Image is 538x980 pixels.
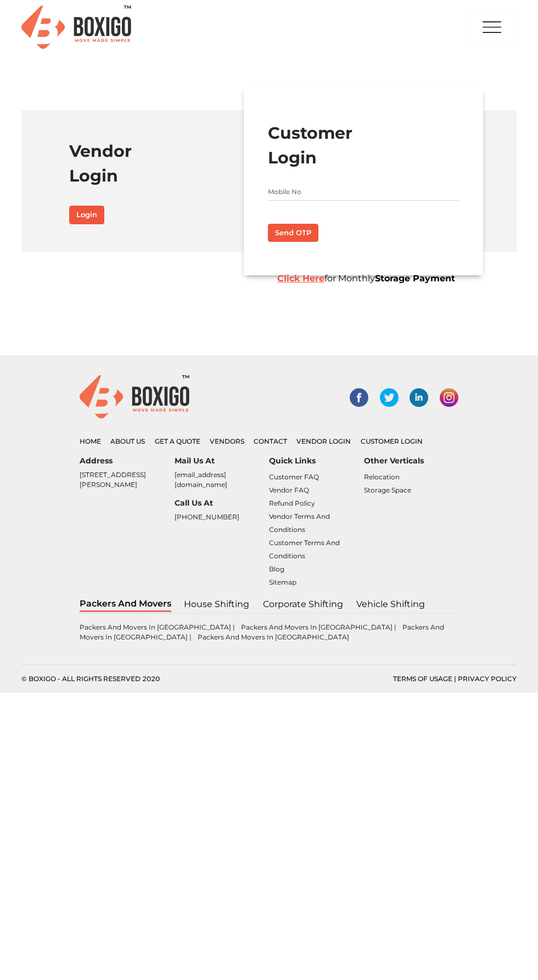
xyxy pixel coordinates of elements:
[380,388,399,407] img: twitter-social-links
[269,473,319,481] a: Customer FAQ
[262,597,344,611] a: Corporate shifting
[364,486,411,494] a: Storage Space
[80,375,189,418] img: boxigo_logo_small
[350,388,368,407] img: facebook-social-links
[269,272,467,285] div: for Monthly
[183,597,250,611] a: House shifting
[69,139,261,188] h1: Vendor Login
[361,437,423,445] a: Customer Login
[375,273,455,284] b: Storage Payment
[80,437,101,445] a: Home
[175,513,239,521] a: [PHONE_NUMBER]
[269,512,330,534] a: Vendor Terms and Conditions
[175,471,227,489] a: [EMAIL_ADDRESS][DOMAIN_NAME]
[269,539,340,560] a: Customer Terms and Conditions
[269,486,309,494] a: Vendor FAQ
[254,437,287,445] a: Contact
[155,437,200,445] a: Get a Quote
[364,456,459,466] h6: Other Verticals
[241,623,398,631] a: Packers and Movers in [GEOGRAPHIC_DATA] |
[410,388,428,407] img: linked-in-social-links
[198,633,349,641] a: Packers and Movers in [GEOGRAPHIC_DATA]
[269,499,315,507] a: Refund Policy
[269,565,284,573] a: Blog
[440,388,458,407] img: instagram-social-links
[268,224,318,242] button: Send OTP
[268,183,459,201] input: Mobile No
[481,12,503,43] img: menu
[110,437,145,445] a: About Us
[268,121,459,170] h1: Customer Login
[80,470,175,490] p: [STREET_ADDRESS][PERSON_NAME]
[364,473,400,481] a: Relocation
[175,499,270,508] h6: Call Us At
[296,437,351,445] a: Vendor Login
[269,456,364,466] h6: Quick Links
[269,674,525,684] div: |
[80,456,175,466] h6: Address
[80,597,171,612] a: Packers and Movers
[175,456,270,466] h6: Mail Us At
[13,674,269,684] div: © BOXIGO - ALL RIGHTS RESERVED 2020
[80,623,237,631] a: Packers and Movers in [GEOGRAPHIC_DATA] |
[458,675,517,683] a: privacy policy
[69,206,104,224] a: Login
[393,675,452,683] a: terms of usage
[356,597,425,611] a: Vehicle Shifting
[210,437,244,445] a: Vendors
[21,5,131,49] img: Boxigo
[269,578,296,586] a: Sitemap
[277,273,324,284] a: Click Here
